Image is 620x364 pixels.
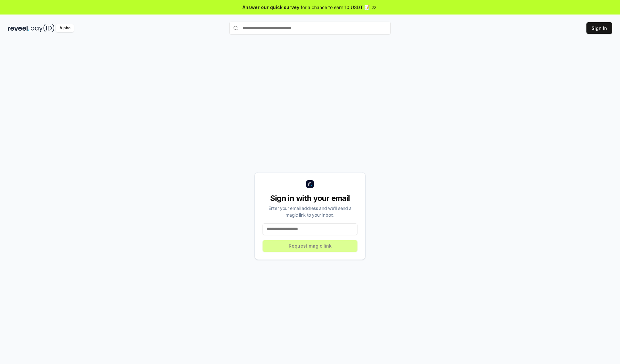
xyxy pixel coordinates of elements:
div: Sign in with your email [263,193,357,203]
img: reveel_dark [8,24,29,32]
span: for a chance to earn 10 USDT 📝 [301,4,370,11]
div: Alpha [56,24,74,32]
img: logo_small [306,180,314,188]
button: Sign In [586,22,612,34]
div: Enter your email address and we’ll send a magic link to your inbox. [263,205,357,218]
span: Answer our quick survey [243,4,299,11]
img: pay_id [31,24,55,32]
